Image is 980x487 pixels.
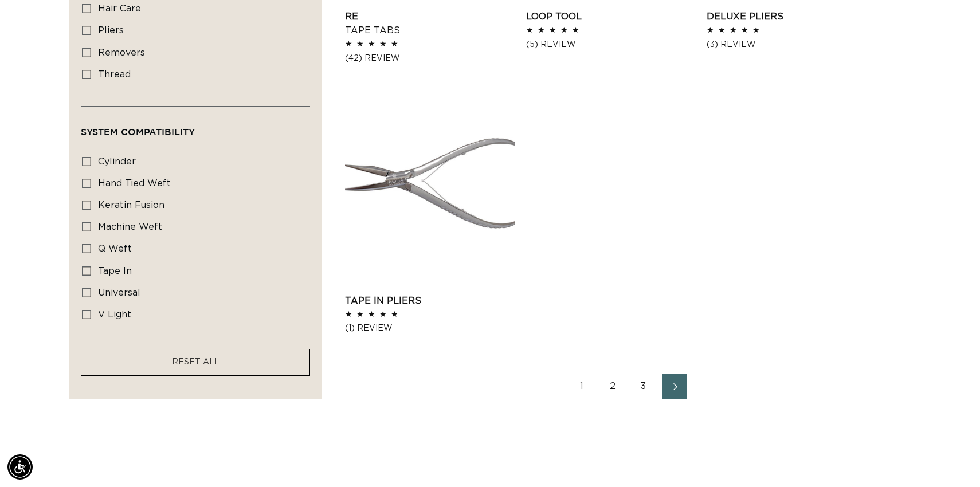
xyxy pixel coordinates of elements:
a: Loop Tool [526,10,696,23]
span: tape in [98,266,132,275]
span: keratin fusion [98,201,164,210]
span: System Compatibility [81,127,195,137]
a: Deluxe Pliers [707,10,876,23]
span: universal [98,288,140,297]
span: q weft [98,244,132,253]
nav: Pagination [345,374,911,399]
span: RESET ALL [172,358,219,366]
span: hair care [98,4,141,13]
a: Page 1 [569,374,594,399]
a: Page 3 [631,374,656,399]
span: pliers [98,26,124,35]
span: v light [98,309,131,319]
a: Re Tape Tabs [345,10,515,37]
span: removers [98,48,145,57]
a: Page 2 [600,374,625,399]
a: RESET ALL [172,355,219,370]
div: Accessibility Menu [7,454,33,480]
span: hand tied weft [98,178,171,187]
summary: System Compatibility (0 selected) [81,107,310,148]
a: Tape In Pliers [345,294,515,308]
span: machine weft [98,222,162,231]
a: Next page [662,374,687,399]
span: cylinder [98,156,136,166]
span: thread [98,69,131,78]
